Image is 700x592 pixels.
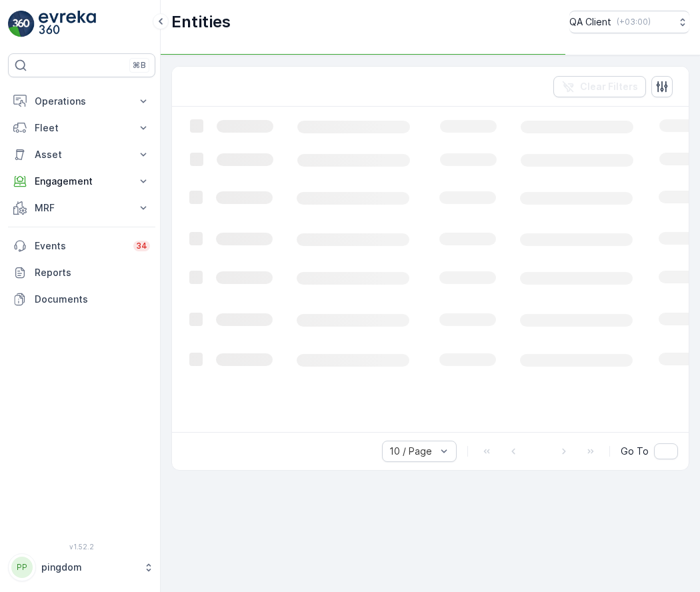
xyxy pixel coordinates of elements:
[621,445,649,458] span: Go To
[35,175,129,188] p: Engagement
[136,241,147,251] p: 34
[8,115,155,141] button: Fleet
[11,557,33,578] div: PP
[8,259,155,286] a: Reports
[569,15,611,29] p: QA Client
[171,11,231,33] p: Entities
[35,201,129,215] p: MRF
[553,76,646,97] button: Clear Filters
[35,293,150,306] p: Documents
[8,141,155,168] button: Asset
[35,148,129,161] p: Asset
[8,168,155,195] button: Engagement
[133,60,146,71] p: ⌘B
[569,11,689,33] button: QA Client(+03:00)
[617,17,651,27] p: ( +03:00 )
[35,239,125,253] p: Events
[35,95,129,108] p: Operations
[35,121,129,135] p: Fleet
[8,233,155,259] a: Events34
[580,80,638,93] p: Clear Filters
[8,11,35,37] img: logo
[8,553,155,581] button: PPpingdom
[8,543,155,551] span: v 1.52.2
[35,266,150,279] p: Reports
[8,88,155,115] button: Operations
[41,561,137,574] p: pingdom
[39,11,96,37] img: logo_light-DOdMpM7g.png
[8,286,155,313] a: Documents
[8,195,155,221] button: MRF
